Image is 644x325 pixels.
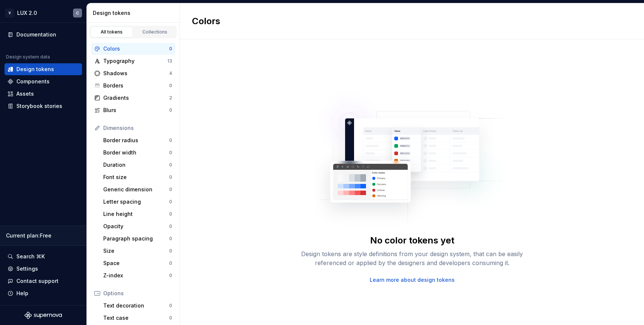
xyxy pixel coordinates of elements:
div: Contact support [16,277,59,285]
div: Border width [103,149,169,156]
a: Font size0 [100,171,175,183]
a: Settings [4,263,82,275]
a: Z-index0 [100,270,175,281]
a: Border width0 [100,147,175,159]
div: V [5,9,14,17]
div: Generic dimension [103,186,169,193]
button: Help [4,287,82,299]
div: Settings [16,265,38,273]
div: Opacity [103,223,169,230]
div: Text case [103,314,169,322]
div: 0 [169,273,172,278]
div: Shadows [103,70,169,77]
a: Borders0 [91,80,175,92]
a: Learn more about design tokens [370,276,455,284]
div: 0 [169,137,172,143]
div: 0 [169,83,172,89]
a: Duration0 [100,159,175,171]
h2: Colors [192,15,220,27]
div: Space [103,259,169,267]
div: Documentation [16,31,56,38]
a: Assets [4,88,82,100]
div: Design system data [6,54,50,60]
a: Colors0 [91,43,175,55]
div: Components [16,78,50,85]
div: Colors [103,45,169,52]
div: 4 [169,70,172,76]
a: Storybook stories [4,100,82,112]
a: Design tokens [4,63,82,75]
div: Borders [103,82,169,89]
a: Line height0 [100,208,175,220]
div: Storybook stories [16,102,62,110]
div: Design tokens [93,9,177,17]
button: Search ⌘K [4,251,82,262]
div: Search ⌘K [16,253,45,260]
div: 0 [169,260,172,266]
div: 0 [169,303,172,309]
div: Design tokens are style definitions from your design system, that can be easily referenced or app... [293,249,531,267]
a: Opacity0 [100,220,175,232]
a: Paragraph spacing0 [100,233,175,245]
div: Duration [103,161,169,169]
a: Blurs0 [91,104,175,116]
div: Current plan : Free [6,232,80,239]
div: 0 [169,162,172,168]
a: Letter spacing0 [100,196,175,208]
div: No color tokens yet [370,235,454,246]
div: Dimensions [103,124,172,132]
div: LUX 2.0 [17,9,37,17]
button: Contact support [4,275,82,287]
div: Letter spacing [103,198,169,205]
div: Collections [136,29,174,35]
div: Size [103,247,169,255]
div: 0 [169,223,172,229]
div: 2 [169,95,172,101]
div: 0 [169,174,172,180]
div: 0 [169,236,172,242]
div: Paragraph spacing [103,235,169,242]
div: Font size [103,173,169,181]
a: Size0 [100,245,175,257]
div: Help [16,290,28,297]
a: Shadows4 [91,67,175,79]
svg: Supernova Logo [25,312,62,319]
div: 13 [167,58,172,64]
div: Blurs [103,106,169,114]
a: Border radius0 [100,134,175,146]
div: Design tokens [16,66,54,73]
a: Components [4,76,82,87]
div: All tokens [93,29,130,35]
a: Space0 [100,257,175,269]
div: 0 [169,315,172,321]
div: 0 [169,150,172,156]
div: 0 [169,199,172,205]
div: Border radius [103,137,169,144]
div: 0 [169,46,172,52]
div: 0 [169,211,172,217]
div: 0 [169,187,172,192]
a: Gradients2 [91,92,175,104]
div: 0 [169,107,172,113]
button: VLUX 2.0C [1,5,85,21]
a: Generic dimension0 [100,184,175,195]
div: Z-index [103,272,169,279]
div: Gradients [103,94,169,102]
a: Typography13 [91,55,175,67]
div: Options [103,290,172,297]
a: Text decoration0 [100,300,175,312]
div: C [76,10,79,16]
div: Assets [16,90,34,98]
a: Text case0 [100,312,175,324]
div: 0 [169,248,172,254]
div: Typography [103,57,167,65]
a: Documentation [4,29,82,41]
div: Line height [103,210,169,218]
div: Text decoration [103,302,169,309]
